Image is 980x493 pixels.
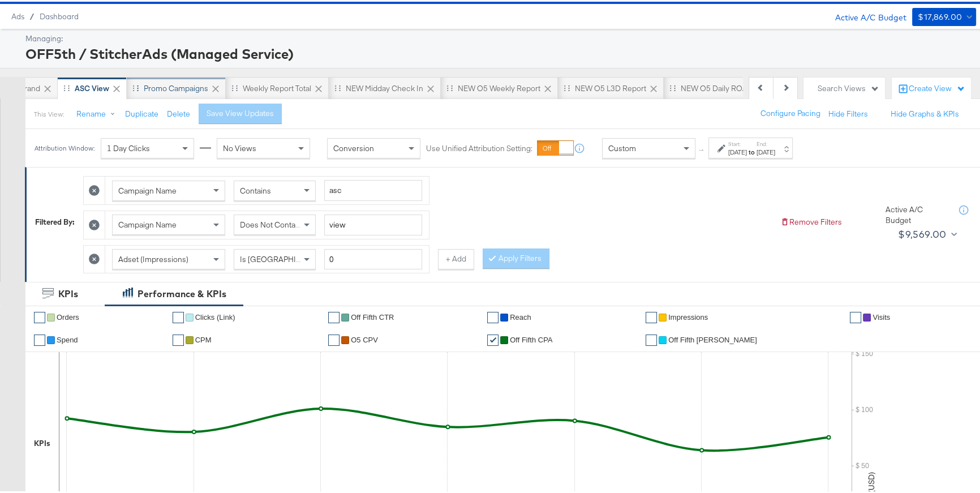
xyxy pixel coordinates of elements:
span: Does Not Contain [240,218,302,228]
a: ✔ [487,333,498,344]
span: Contains [240,184,271,194]
button: Delete [167,107,190,118]
label: End: [757,139,775,146]
span: Impressions [668,311,708,320]
label: Use Unified Attribution Setting: [426,142,532,152]
a: ✔ [328,333,339,344]
button: Duplicate [125,107,158,118]
span: Orders [57,311,79,320]
div: Drag to reorder tab [132,83,139,89]
button: $17,869.00 [912,6,976,24]
div: [DATE] [757,146,775,155]
div: This View: [34,108,64,117]
input: Enter a number [324,247,422,268]
div: Drag to reorder tab [334,83,341,89]
span: Custom [608,142,636,152]
div: [DATE] [728,146,747,155]
a: ✔ [173,333,184,344]
button: Rename [68,102,127,123]
div: OFF5th / StitcherAds (Managed Service) [25,42,973,62]
div: $17,869.00 [918,8,962,23]
div: NEW O5 Daily ROAS [681,82,752,92]
a: ✔ [34,310,45,321]
div: KPIs [58,286,78,299]
div: Attribution Window: [34,143,95,151]
span: Is [GEOGRAPHIC_DATA] [240,252,326,263]
div: Drag to reorder tab [564,83,570,89]
span: Off Fifth CTR [351,311,394,320]
div: ASC View [75,82,109,92]
span: Visits [872,311,890,320]
div: Create View [909,82,965,93]
div: Filtered By: [35,215,75,226]
div: NEW O5 L3D Report [575,82,646,92]
a: ✔ [487,310,498,321]
div: Drag to reorder tab [669,83,676,89]
span: No Views [223,142,256,152]
div: Drag to reorder tab [446,83,453,89]
div: Active A/C Budget [886,203,948,224]
span: Spend [57,334,78,342]
span: off fifth CPA [510,334,552,342]
button: + Add [438,247,474,268]
button: $9,569.00 [893,224,959,242]
span: / [24,10,40,19]
a: ✔ [646,333,657,344]
label: Start: [728,139,747,146]
button: Remove Filters [780,215,842,226]
div: NEW O5 Weekly Report [458,82,540,92]
input: Enter a search term [324,213,422,234]
div: Active A/C Budget [823,6,906,23]
div: KPIs [34,436,50,447]
span: Campaign Name [118,184,177,194]
span: Campaign Name [118,218,177,228]
button: Hide Graphs & KPIs [891,107,959,118]
div: Drag to reorder tab [63,83,70,89]
a: Dashboard [40,10,79,19]
a: ✔ [34,333,45,344]
div: Promo Campaigns [144,82,208,92]
a: ✔ [646,310,657,321]
a: ✔ [850,310,861,321]
div: NEW Midday Check In [346,82,423,92]
div: Weekly Report Total [243,82,311,92]
span: Ads [11,10,24,19]
span: O5 CPV [351,334,378,342]
button: Configure Pacing [753,102,828,122]
span: ↑ [697,147,707,151]
span: Clicks (Link) [195,311,235,320]
div: Drag to reorder tab [231,83,238,89]
span: Conversion [333,142,374,152]
div: Managing: [25,32,973,42]
span: CPM [195,334,212,342]
div: $9,569.00 [898,224,947,241]
input: Enter a search term [324,178,422,199]
div: Search Views [818,82,879,92]
button: Hide Filters [828,107,868,118]
strong: to [747,146,757,155]
a: ✔ [328,310,339,321]
div: Performance & KPIs [137,286,226,299]
span: 1 Day Clicks [107,142,150,152]
span: Off Fifth [PERSON_NAME] [668,334,757,342]
span: Adset (Impressions) [118,252,188,263]
a: ✔ [173,310,184,321]
span: Reach [510,311,531,320]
